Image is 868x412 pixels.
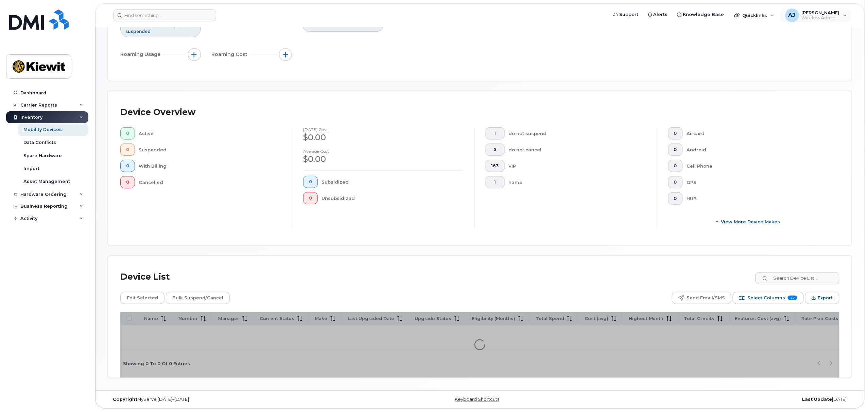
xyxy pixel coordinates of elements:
button: 0 [303,176,318,188]
span: 1 [491,180,499,185]
button: Send Email/SMS [672,292,731,304]
div: Quicklinks [730,8,779,22]
button: 0 [668,176,683,188]
strong: Copyright [113,397,137,402]
button: Select Columns 27 [733,292,804,304]
button: 0 [668,160,683,172]
a: Alerts [643,8,673,21]
input: Search Device List ... [756,272,839,284]
span: AJ [788,11,796,19]
button: Bulk Suspend/Cancel [166,292,230,304]
h4: [DATE] cost [303,127,464,132]
div: Device List [120,268,170,286]
div: do not suspend [509,127,646,139]
button: Edit Selected [120,292,164,304]
div: Device Overview [120,104,195,121]
h4: Average cost [303,149,464,153]
span: 0 [309,195,312,201]
button: 0 [668,144,683,156]
div: Active [139,127,281,139]
button: 0 [668,127,683,139]
button: View More Device Makes [668,216,829,228]
button: 0 [303,192,318,204]
div: Cell Phone [687,160,829,172]
button: 1 [486,176,505,188]
iframe: Messenger Launcher [838,382,863,407]
span: Knowledge Base [683,11,724,18]
span: Bulk Suspend/Cancel [172,293,223,303]
div: Aircard [687,127,829,139]
span: Quicklinks [743,13,767,18]
button: 1 [486,127,505,139]
div: Android [687,144,829,156]
span: Roaming Usage [120,51,163,58]
a: Keyboard Shortcuts [455,397,500,402]
span: Send Email/SMS [687,293,725,303]
span: 0 [126,163,129,169]
span: 0 [126,180,129,185]
span: Support [619,11,638,18]
span: Export [818,293,833,303]
div: $0.00 [303,132,464,143]
span: 0 [126,131,129,136]
button: 0 [120,160,135,172]
span: 5 [491,147,499,152]
span: 0 [674,147,677,152]
span: 0 [126,147,129,152]
div: VIP [509,160,646,172]
div: GPS [687,176,829,188]
div: Unsubsidized [322,192,464,204]
div: $0.00 [303,153,464,165]
button: 0 [120,144,135,156]
a: Support [609,8,643,21]
span: Roaming Cost [212,51,250,58]
span: 0 [309,179,312,185]
strong: Last Update [802,397,832,402]
div: name [509,176,646,188]
span: suspended [125,29,151,34]
span: 27 [788,296,797,300]
button: 0 [668,192,683,205]
span: 163 [491,163,499,169]
span: View More Device Makes [721,219,780,225]
span: 0 [674,196,677,201]
span: 1 [491,131,499,136]
span: 0 [674,163,677,169]
div: [DATE] [604,397,852,402]
span: Edit Selected [127,293,158,303]
span: Select Columns [747,293,785,303]
button: 163 [486,160,505,172]
input: Find something... [113,9,216,21]
div: HUB [687,192,829,205]
span: Alerts [654,11,668,18]
span: 0 [674,180,677,185]
button: 0 [120,127,135,139]
div: With Billing [139,160,281,172]
button: 5 [486,144,505,156]
a: Knowledge Base [673,8,729,21]
div: Cancelled [139,176,281,188]
div: Alec Johnston [781,8,852,22]
div: MyServe [DATE]–[DATE] [108,397,356,402]
button: Export [805,292,839,304]
div: Subsidized [322,176,464,188]
button: 0 [120,176,135,188]
div: do not cancel [509,144,646,156]
span: Wireless Admin [802,15,840,21]
span: [PERSON_NAME] [802,10,840,15]
div: Suspended [139,144,281,156]
span: 0 [674,131,677,136]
